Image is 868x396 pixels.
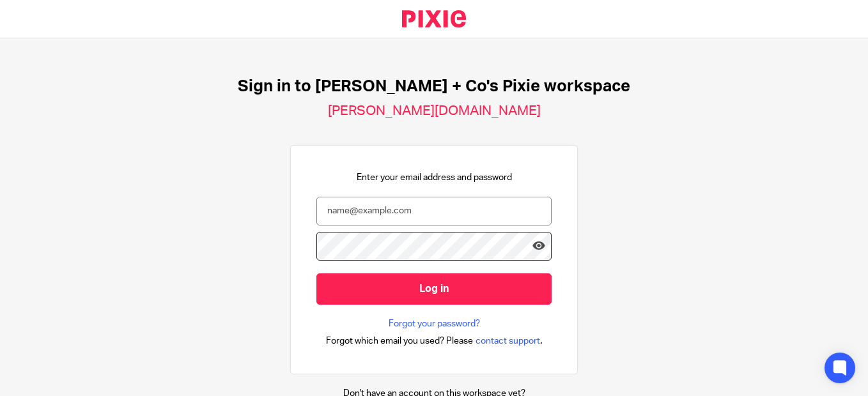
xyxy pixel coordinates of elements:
[326,333,543,348] div: .
[316,197,552,225] input: name@example.com
[326,335,473,347] span: Forgot which email you used? Please
[328,103,541,119] h2: [PERSON_NAME][DOMAIN_NAME]
[357,171,512,184] p: Enter your email address and password
[238,77,630,96] h1: Sign in to [PERSON_NAME] + Co's Pixie workspace
[476,335,540,347] span: contact support
[389,317,480,330] a: Forgot your password?
[316,273,552,305] input: Log in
